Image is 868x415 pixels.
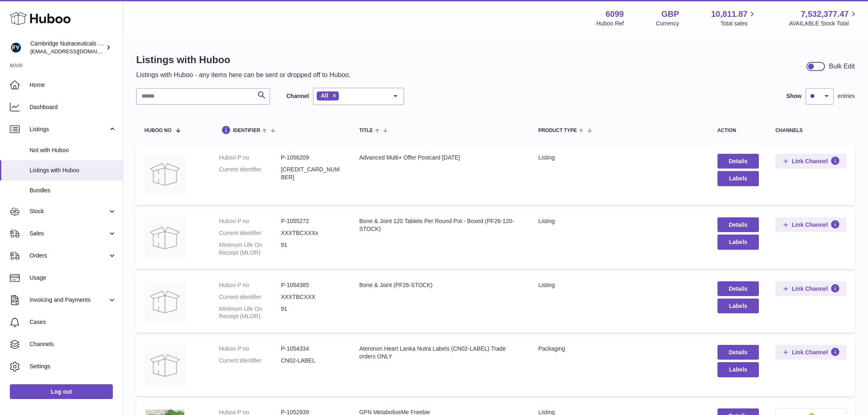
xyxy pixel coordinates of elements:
[10,41,22,54] img: huboo@camnutra.com
[775,281,847,296] button: Link Channel
[219,293,281,301] dt: Current identifier
[144,345,185,386] img: Ateronon Heart Lanka Nutra Labels (CN02-LABEL) Trade orders ONLY
[281,241,343,257] dd: 91
[775,345,847,360] button: Link Channel
[281,166,343,181] dd: [CREDIT_CARD_NUMBER]
[838,92,855,100] span: entries
[30,363,116,370] span: Settings
[359,217,522,233] div: Bone & Joint 120 Tablets Per Round Pot - Boxed (PF26-120-STOCK)
[538,345,701,353] div: packaging
[359,128,373,133] span: title
[538,128,577,133] span: Product Type
[321,92,328,99] span: All
[359,345,522,360] div: Ateronon Heart Lanka Nutra Labels (CN02-LABEL) Trade orders ONLY
[136,53,351,66] h1: Listings with Huboo
[789,9,858,27] a: 7,532,377.47 AVAILABLE Stock Total
[711,9,757,27] a: 10,811.87 Total sales
[30,252,108,260] span: Orders
[538,281,701,289] div: listing
[219,305,281,321] dt: Minimum Life On Receipt (MLOR)
[717,171,759,186] button: Labels
[359,154,522,162] div: Advanced Multi+ Offer Postcard [DATE]
[30,166,116,174] span: Listings with Huboo
[281,217,343,225] dd: P-1055272
[30,103,116,111] span: Dashboard
[219,229,281,237] dt: Current identifier
[219,281,281,289] dt: Huboo P no
[717,362,759,377] button: Labels
[656,20,679,27] div: Currency
[538,154,701,162] div: listing
[30,340,116,348] span: Channels
[281,281,343,289] dd: P-1054385
[281,154,343,162] dd: P-1056209
[775,128,847,133] div: channels
[717,154,759,169] a: Details
[281,345,343,353] dd: P-1054334
[717,235,759,249] button: Labels
[661,9,679,20] strong: GBP
[775,217,847,232] button: Link Channel
[717,345,759,360] a: Details
[10,384,113,399] a: Log out
[538,217,701,225] div: listing
[30,125,108,133] span: Listings
[144,128,171,133] span: Huboo no
[717,217,759,232] a: Details
[30,187,116,194] span: Bundles
[219,154,281,162] dt: Huboo P no
[30,318,116,326] span: Cases
[605,9,624,20] strong: 6099
[281,305,343,321] dd: 91
[286,92,309,100] label: Channel
[829,62,855,71] div: Bulk Edit
[789,20,858,27] span: AVAILABLE Stock Total
[720,20,757,27] span: Total sales
[219,241,281,257] dt: Minimum Life On Receipt (MLOR)
[144,154,185,195] img: Advanced Multi+ Offer Postcard September 2025
[786,92,802,100] label: Show
[775,154,847,169] button: Link Channel
[717,281,759,296] a: Details
[711,9,747,20] span: 10,811.87
[144,281,185,322] img: Bone & Joint (PF26-STOCK)
[30,40,104,55] div: Cambridge Nutraceuticals Ltd
[219,345,281,353] dt: Huboo P no
[144,217,185,258] img: Bone & Joint 120 Tablets Per Round Pot - Boxed (PF26-120-STOCK)
[30,296,108,304] span: Invoicing and Payments
[30,146,116,154] span: Not with Huboo
[792,221,828,228] span: Link Channel
[801,9,849,20] span: 7,532,377.47
[30,81,116,89] span: Home
[281,293,343,301] dd: XXXTBCXXX
[792,157,828,165] span: Link Channel
[219,357,281,365] dt: Current identifier
[30,207,108,215] span: Stock
[281,357,343,365] dd: CN02-LABEL
[792,285,828,292] span: Link Channel
[219,166,281,181] dt: Current identifier
[792,349,828,356] span: Link Channel
[30,274,116,282] span: Usage
[30,48,121,55] span: [EMAIL_ADDRESS][DOMAIN_NAME]
[233,128,260,133] span: identifier
[281,229,343,237] dd: XXXTBCXXXx
[717,299,759,313] button: Labels
[717,128,759,133] div: action
[30,230,108,237] span: Sales
[219,217,281,225] dt: Huboo P no
[359,281,522,289] div: Bone & Joint (PF26-STOCK)
[136,71,351,80] p: Listings with Huboo - any items here can be sent or dropped off to Huboo.
[596,20,624,27] div: Huboo Ref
